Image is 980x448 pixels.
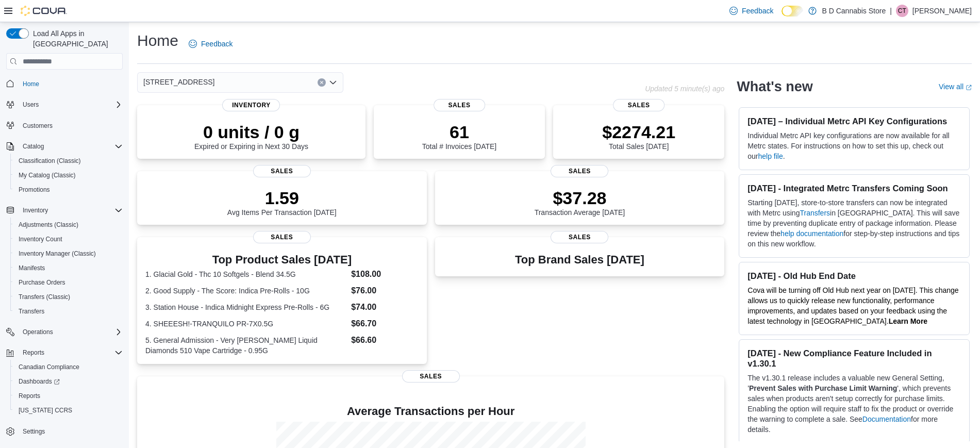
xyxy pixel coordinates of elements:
p: Starting [DATE], store-to-store transfers can now be integrated with Metrc using in [GEOGRAPHIC_D... [748,197,961,249]
span: Catalog [19,140,123,153]
span: Dashboards [19,377,60,386]
a: Inventory Count [14,233,67,245]
a: Canadian Compliance [14,361,84,373]
a: help file [758,152,783,160]
dt: 2. Good Supply - The Score: Indica Pre-Rolls - 10G [145,286,347,296]
p: 61 [422,122,496,142]
span: Customers [23,122,53,130]
h3: [DATE] – Individual Metrc API Key Configurations [748,116,961,126]
a: Settings [19,425,49,438]
a: Transfers [800,209,830,217]
span: Home [19,77,123,90]
span: Reports [19,392,40,400]
span: Transfers [14,305,123,318]
span: Inventory [222,99,280,111]
span: Users [23,101,39,109]
span: Sales [613,99,665,111]
a: Purchase Orders [14,276,70,289]
span: Feedback [742,6,773,16]
span: Settings [19,425,123,438]
span: Manifests [14,262,123,274]
span: CT [898,5,906,17]
span: Customers [19,119,123,132]
a: Feedback [185,34,237,54]
h4: Average Transactions per Hour [145,405,716,418]
div: Avg Items Per Transaction [DATE] [227,188,337,217]
h3: Top Product Sales [DATE] [145,254,419,266]
dd: $108.00 [351,268,418,280]
dt: 1. Glacial Gold - Thc 10 Softgels - Blend 34.5G [145,269,347,279]
a: [US_STATE] CCRS [14,404,76,417]
span: Washington CCRS [14,404,123,417]
span: Transfers (Classic) [14,291,123,303]
a: Learn More [889,317,927,325]
span: My Catalog (Classic) [19,171,76,179]
strong: Prevent Sales with Purchase Limit Warning [749,384,897,392]
button: Reports [2,345,127,360]
button: Transfers [10,304,127,319]
a: Adjustments (Classic) [14,219,82,231]
span: Canadian Compliance [19,363,79,371]
button: Clear input [318,78,326,87]
span: Load All Apps in [GEOGRAPHIC_DATA] [29,28,123,49]
h3: [DATE] - Old Hub End Date [748,271,961,281]
span: Adjustments (Classic) [14,219,123,231]
span: Transfers (Classic) [19,293,70,301]
p: Individual Metrc API key configurations are now available for all Metrc states. For instructions ... [748,130,961,161]
span: Inventory [23,206,48,214]
dd: $76.00 [351,285,418,297]
dd: $74.00 [351,301,418,313]
span: Promotions [14,184,123,196]
span: Catalog [23,142,44,151]
button: Reports [19,346,48,359]
a: View allExternal link [939,82,972,91]
span: Inventory [19,204,123,217]
a: Transfers (Classic) [14,291,74,303]
button: Manifests [10,261,127,275]
a: Documentation [862,415,911,423]
h3: [DATE] - New Compliance Feature Included in v1.30.1 [748,348,961,369]
dt: 4. SHEEESH!-TRANQUILO PR-7X0.5G [145,319,347,329]
button: Catalog [19,140,48,153]
button: Home [2,76,127,91]
p: $37.28 [535,188,625,208]
p: 1.59 [227,188,337,208]
a: Feedback [725,1,777,21]
span: Promotions [19,186,50,194]
span: Sales [434,99,485,111]
a: Manifests [14,262,49,274]
div: Transaction Average [DATE] [535,188,625,217]
div: Cody Tomlinson [896,5,908,17]
p: | [890,5,892,17]
button: Purchase Orders [10,275,127,290]
button: Users [19,98,43,111]
span: Classification (Classic) [19,157,81,165]
button: Operations [19,326,57,338]
button: Catalog [2,139,127,154]
button: Reports [10,389,127,403]
p: [PERSON_NAME] [912,5,972,17]
span: Sales [551,165,608,177]
button: Inventory Manager (Classic) [10,246,127,261]
span: Settings [23,427,45,436]
span: Operations [19,326,123,338]
p: B D Cannabis Store [822,5,886,17]
dt: 5. General Admission - Very [PERSON_NAME] Liquid Diamonds 510 Vape Cartridge - 0.95G [145,335,347,356]
a: Classification (Classic) [14,155,85,167]
span: Home [23,80,39,88]
span: Reports [23,349,44,357]
div: Expired or Expiring in Next 30 Days [194,122,308,151]
button: Operations [2,325,127,339]
dt: 3. Station House - Indica Midnight Express Pre-Rolls - 6G [145,302,347,312]
button: Customers [2,118,127,133]
span: Inventory Count [19,235,62,243]
a: Dashboards [14,375,64,388]
span: Sales [253,165,311,177]
div: Total Sales [DATE] [602,122,675,151]
p: The v1.30.1 release includes a valuable new General Setting, ' ', which prevents sales when produ... [748,373,961,435]
button: Inventory [2,203,127,218]
a: Promotions [14,184,54,196]
span: Classification (Classic) [14,155,123,167]
button: Open list of options [329,78,337,87]
span: Purchase Orders [19,278,65,287]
